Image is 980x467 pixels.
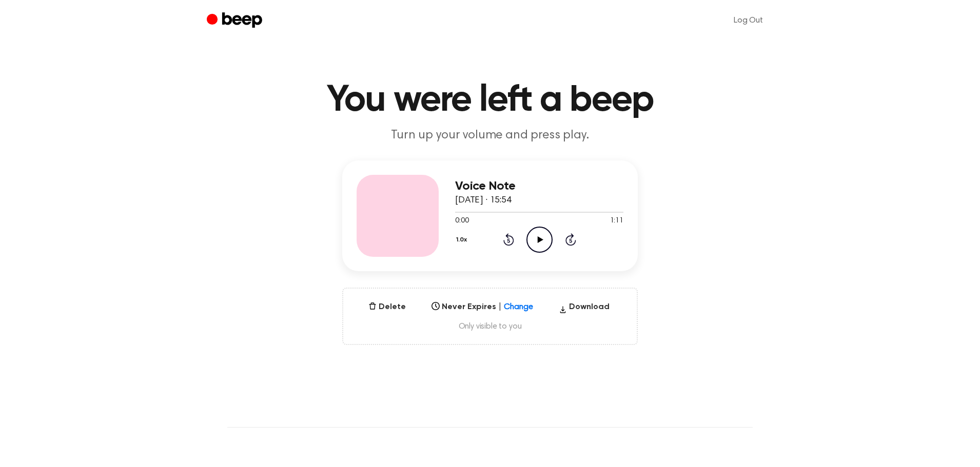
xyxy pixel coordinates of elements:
[227,82,753,119] h1: You were left a beep
[455,196,512,205] span: [DATE] · 15:54
[293,127,687,144] p: Turn up your volume and press play.
[207,11,265,31] a: Beep
[555,301,614,317] button: Download
[455,231,471,249] button: 1.0x
[356,321,624,332] span: Only visible to you
[455,216,468,227] span: 0:00
[364,301,410,313] button: Delete
[610,216,623,227] span: 1:11
[723,8,773,33] a: Log Out
[455,179,623,193] h3: Voice Note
